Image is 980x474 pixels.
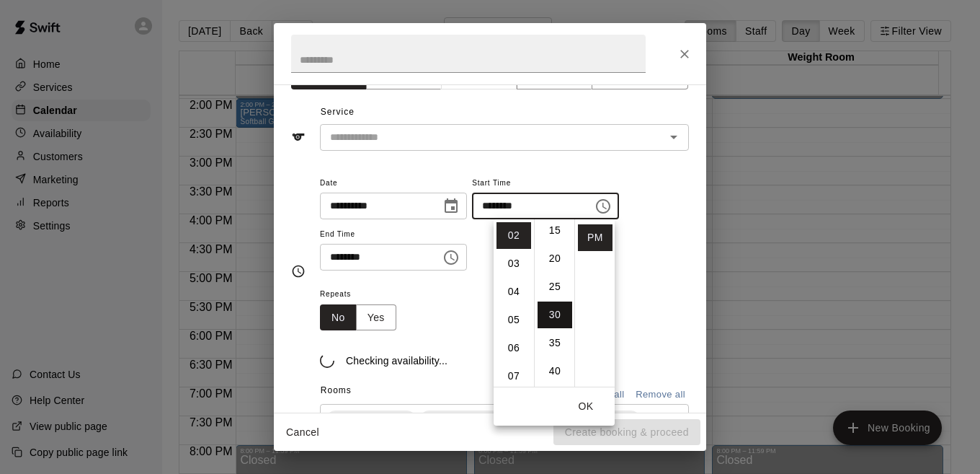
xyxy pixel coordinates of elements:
li: 7 hours [496,363,531,390]
div: outlined button group [320,304,396,331]
li: 5 hours [496,307,531,333]
span: Rooms [321,385,352,395]
ul: Select hours [494,219,534,387]
button: Remove all [632,384,689,406]
li: 25 minutes [538,273,572,300]
span: Start Time [472,174,619,193]
li: 40 minutes [538,358,572,385]
span: Date [320,174,467,193]
li: 15 minutes [538,217,572,244]
button: No [320,304,357,331]
li: 45 minutes [538,386,572,413]
div: Slo-Pitch Lob Ball Cage [420,411,551,428]
div: Baseball Cage [326,411,416,428]
li: 4 hours [496,278,531,305]
svg: Timing [291,264,306,278]
svg: Service [291,130,306,144]
span: End Time [320,225,467,245]
button: Open [664,127,684,147]
button: OK [563,393,609,420]
button: Cancel [280,419,326,446]
li: 35 minutes [538,330,572,356]
li: PM [578,224,612,251]
ul: Select meridiem [574,219,615,387]
span: Service [321,107,355,117]
span: Repeats [320,285,408,304]
p: Checking availability... [346,354,447,368]
button: Choose time, selected time is 8:00 PM [437,243,465,272]
button: Choose date, selected date is Aug 15, 2025 [437,192,465,221]
button: Yes [356,304,396,331]
li: 6 hours [496,335,531,361]
li: 20 minutes [538,245,572,272]
li: 2 hours [496,222,531,249]
li: 3 hours [496,250,531,277]
ul: Select minutes [534,219,574,387]
button: Choose time, selected time is 2:30 PM [589,192,618,221]
span: Slo-Pitch Lob Ball Cage [420,412,540,426]
button: Close [672,41,698,67]
span: Baseball Cage [326,412,404,426]
li: 30 minutes [538,302,572,328]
